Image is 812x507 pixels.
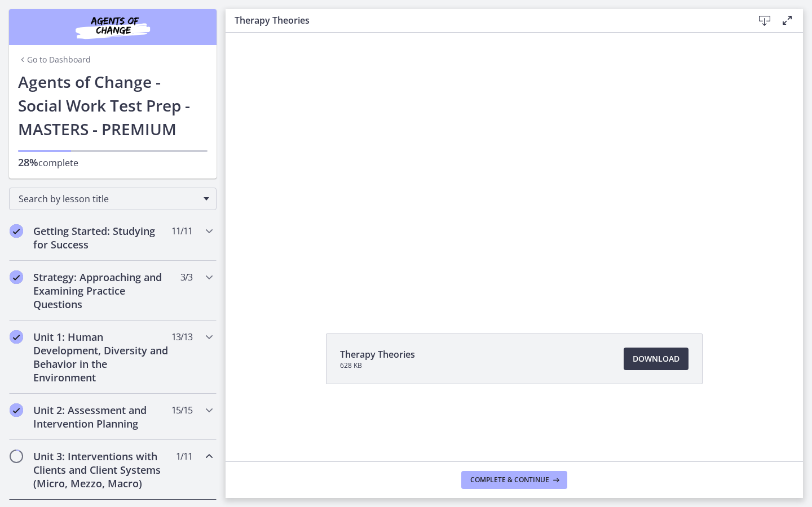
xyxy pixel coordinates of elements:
[171,330,192,344] span: 13 / 13
[340,348,415,361] span: Therapy Theories
[33,450,171,490] h2: Unit 3: Interventions with Clients and Client Systems (Micro, Mezzo, Macro)
[235,14,735,27] h3: Therapy Theories
[180,270,192,284] span: 3 / 3
[19,193,198,205] span: Search by lesson title
[10,403,23,417] i: Completed
[171,403,192,417] span: 15 / 15
[624,348,689,370] a: Download
[10,270,23,284] i: Completed
[10,224,23,238] i: Completed
[33,330,171,384] h2: Unit 1: Human Development, Diversity and Behavior in the Environment
[33,403,171,430] h2: Unit 2: Assessment and Intervention Planning
[33,224,171,251] h2: Getting Started: Studying for Success
[10,330,23,344] i: Completed
[461,471,567,489] button: Complete & continue
[171,224,192,238] span: 11 / 11
[45,14,180,41] img: Agents of Change Social Work Test Prep
[633,352,679,366] span: Download
[176,450,192,463] span: 1 / 11
[18,70,208,141] h1: Agents of Change - Social Work Test Prep - MASTERS - PREMIUM
[226,33,803,308] iframe: Video Lesson
[340,361,415,370] span: 628 KB
[33,270,171,311] h2: Strategy: Approaching and Examining Practice Questions
[470,475,549,484] span: Complete & continue
[9,188,217,210] div: Search by lesson title
[18,54,91,65] a: Go to Dashboard
[18,155,208,170] p: complete
[18,155,38,169] span: 28%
